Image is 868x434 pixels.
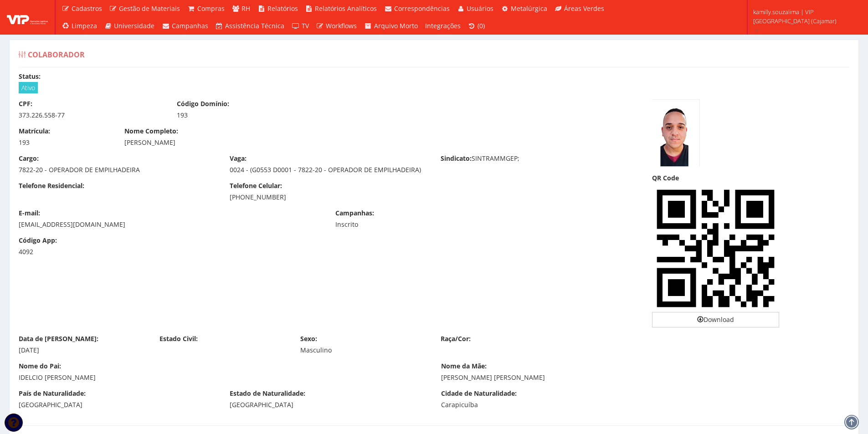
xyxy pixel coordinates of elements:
[225,21,284,30] span: Assistência Técnica
[114,21,154,30] span: Universidade
[172,21,208,30] span: Campanhas
[177,99,229,108] label: Código Domínio:
[394,4,450,13] span: Correspondências
[652,185,779,312] img: mhBkm2L8Pjzm5AwSJO0CQuAMEiTtAkLgDBIk7QJC4AwSJO0CQuAMEiTtAkLgDBIk7QJC4AwSJO0CQuAMEiTtAkLgDBIk7QJC4...
[652,312,779,327] a: Download
[302,21,309,30] span: TV
[230,181,282,190] label: Telefone Celular:
[19,209,40,218] label: E-mail:
[230,154,247,163] label: Vaga:
[230,165,427,174] div: 0024 - (G0553 D0001 - 7822-20 - OPERADOR DE EMPILHADEIRA)
[58,17,101,35] a: Limpeza
[19,362,61,371] label: Nome do Pai:
[19,99,32,108] label: CPF:
[72,21,97,30] span: Limpeza
[7,10,48,24] img: logo
[19,247,111,256] div: 4092
[19,373,427,382] div: IDELCIO [PERSON_NAME]
[212,17,288,35] a: Assistência Técnica
[425,21,461,30] span: Integrações
[19,72,41,81] label: Status:
[478,21,485,30] span: (0)
[511,4,547,13] span: Metalúrgica
[19,165,216,174] div: 7822-20 - OPERADOR DE EMPILHADEIRA
[300,346,427,355] div: Masculino
[177,111,321,120] div: 193
[230,193,427,202] div: [PHONE_NUMBER]
[288,17,313,35] a: TV
[230,400,427,409] div: [GEOGRAPHIC_DATA]
[19,346,146,355] div: [DATE]
[19,154,39,163] label: Cargo:
[124,138,533,147] div: [PERSON_NAME]
[158,17,212,35] a: Campanhas
[19,389,86,398] label: País de Naturalidade:
[267,4,298,13] span: Relatórios
[315,4,377,13] span: Relatórios Analíticos
[197,4,225,13] span: Compras
[19,111,163,120] div: 373.226.558-77
[72,4,102,13] span: Cadastros
[335,209,374,218] label: Campanhas:
[19,220,322,229] div: [EMAIL_ADDRESS][DOMAIN_NAME]
[326,21,357,30] span: Workflows
[421,17,464,35] a: Integrações
[464,17,489,35] a: (0)
[300,334,317,343] label: Sexo:
[230,389,305,398] label: Estado de Naturalidade:
[313,17,361,35] a: Workflows
[441,400,638,409] div: Carapicuíba
[19,82,38,93] span: Ativo
[441,362,487,371] label: Nome da Mãe:
[124,127,178,136] label: Nome Completo:
[19,181,84,190] label: Telefone Residencial:
[241,4,250,13] span: RH
[19,127,50,136] label: Matrícula:
[374,21,418,30] span: Arquivo Morto
[101,17,159,35] a: Universidade
[19,138,111,147] div: 193
[19,236,57,245] label: Código App:
[28,50,85,60] span: Colaborador
[159,334,198,343] label: Estado Civil:
[119,4,180,13] span: Gestão de Materiais
[652,174,679,183] label: QR Code
[441,373,850,382] div: [PERSON_NAME] [PERSON_NAME]
[467,4,493,13] span: Usuários
[753,7,856,26] span: kamilly.souzalima | VIP [GEOGRAPHIC_DATA] (Cajamar)
[19,400,216,409] div: [GEOGRAPHIC_DATA]
[564,4,604,13] span: Áreas Verdes
[652,99,700,167] img: bruno-175701122368b9dd178c966.png
[434,154,645,165] div: SINTRAMMGEP;
[335,220,480,229] div: Inscrito
[19,334,98,343] label: Data de [PERSON_NAME]:
[441,334,471,343] label: Raça/Cor:
[441,154,472,163] label: Sindicato:
[441,389,517,398] label: Cidade de Naturalidade:
[360,17,421,35] a: Arquivo Morto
